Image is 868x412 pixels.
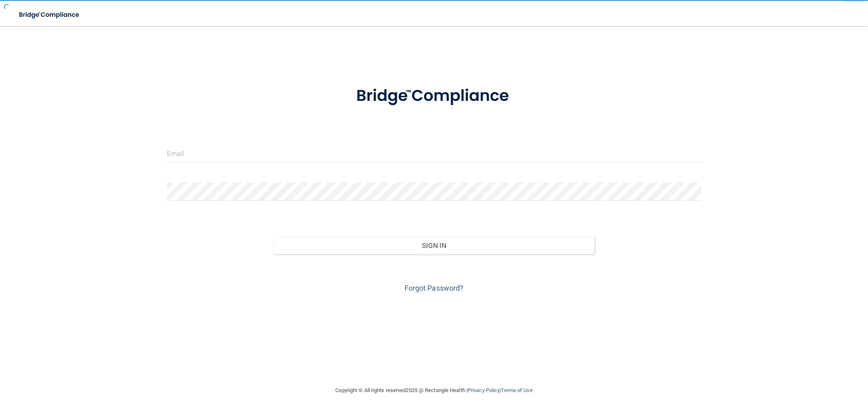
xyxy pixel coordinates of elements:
[167,144,702,162] input: Email
[501,387,532,393] a: Terms of Use
[286,377,583,403] div: Copyright © All rights reserved 2025 @ Rectangle Health | |
[12,7,87,23] img: bridge_compliance_login_screen.278c3ca4.svg
[468,387,500,393] a: Privacy Policy
[339,75,529,117] img: bridge_compliance_login_screen.278c3ca4.svg
[273,237,594,254] button: Sign In
[404,284,464,292] a: Forgot Password?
